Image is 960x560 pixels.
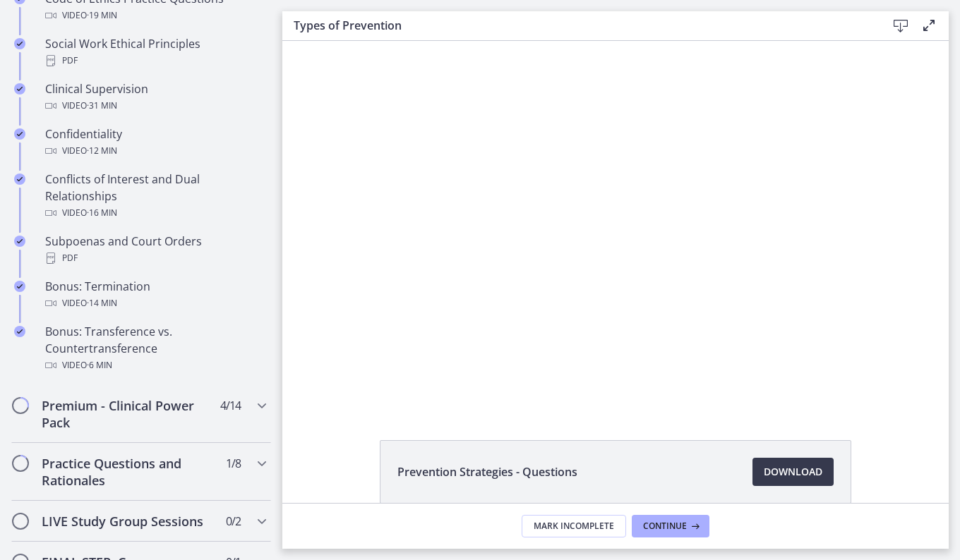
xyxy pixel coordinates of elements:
h2: LIVE Study Group Sessions [42,513,214,530]
button: Continue [632,515,709,537]
i: Completed [14,174,25,185]
i: Completed [14,326,25,337]
span: · 31 min [87,97,117,114]
div: Video [45,357,265,374]
span: · 12 min [87,142,117,159]
h2: Premium - Clinical Power Pack [42,397,214,431]
span: · 14 min [87,295,117,312]
i: Completed [14,281,25,292]
div: Clinical Supervision [45,80,265,114]
div: Bonus: Termination [45,278,265,312]
span: · 6 min [87,357,112,374]
div: Confidentiality [45,126,265,159]
i: Completed [14,83,25,95]
span: Download [764,463,822,480]
div: Video [45,295,265,312]
div: PDF [45,250,265,267]
div: Video [45,7,265,24]
span: Prevention Strategies - Questions [397,463,577,480]
div: Video [45,97,265,114]
h3: Types of Prevention [294,17,864,34]
i: Completed [14,128,25,140]
span: 0 / 2 [226,513,241,530]
a: Download [752,458,834,486]
span: 4 / 14 [220,397,241,414]
div: Social Work Ethical Principles [45,35,265,69]
span: Mark Incomplete [534,521,614,532]
iframe: Video Lesson [282,41,949,408]
span: · 19 min [87,7,117,24]
div: PDF [45,52,265,69]
div: Video [45,205,265,221]
button: Mark Incomplete [522,515,626,537]
div: Conflicts of Interest and Dual Relationships [45,171,265,221]
span: Continue [643,521,687,532]
span: · 16 min [87,205,117,221]
h2: Practice Questions and Rationales [42,455,214,489]
i: Completed [14,236,25,247]
i: Completed [14,38,25,49]
span: 1 / 8 [226,455,241,472]
div: Bonus: Transference vs. Countertransference [45,323,265,374]
div: Subpoenas and Court Orders [45,233,265,267]
div: Video [45,142,265,159]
